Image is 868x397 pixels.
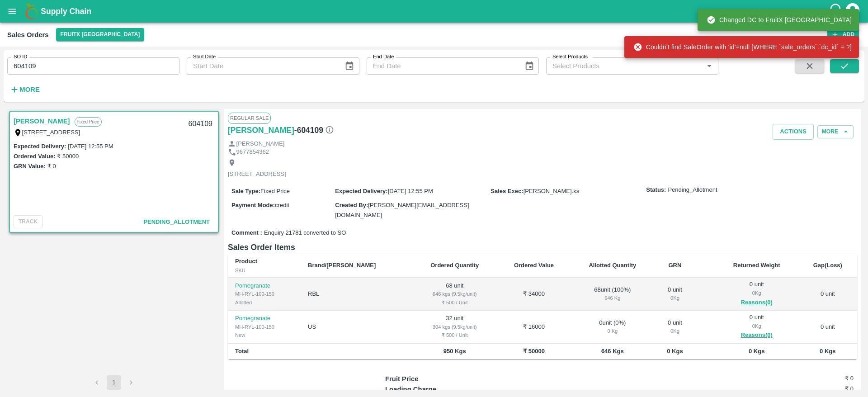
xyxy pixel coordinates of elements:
label: Comment : [231,229,262,237]
h6: Sales Order Items [228,241,857,254]
td: 0 unit [798,278,857,311]
b: Returned Weight [733,262,780,269]
span: Regular Sale [228,113,271,123]
td: 68 unit [412,278,497,311]
div: 304 kgs (9.5kg/unit) [420,323,490,331]
h6: ₹ 0 [775,384,854,393]
input: Select Products [549,60,701,72]
div: 0 unit [661,319,688,336]
label: Status: [646,186,666,194]
label: GRN Value: [14,163,46,170]
label: [STREET_ADDRESS] [22,129,80,136]
a: [PERSON_NAME] [228,124,294,137]
div: Sales Orders [7,29,49,41]
label: ₹ 0 [47,163,56,170]
div: MH-RYL-100-150 [235,323,293,331]
p: Loading Charge [385,384,502,394]
b: Ordered Quantity [430,262,479,269]
div: customer-support [829,3,844,19]
td: ₹ 16000 [497,311,571,344]
div: 0 Kg [722,322,791,330]
strong: More [19,86,40,93]
a: [PERSON_NAME] [14,115,70,127]
button: Select DC [56,28,145,41]
b: 0 Kgs [749,348,764,354]
div: New [235,331,293,339]
b: 0 Kgs [667,348,683,354]
label: Ordered Value: [14,153,55,160]
span: Pending_Allotment [143,218,210,225]
div: 0 unit ( 0 %) [578,319,647,336]
button: Reasons(0) [722,298,791,308]
div: 646 Kg [578,294,647,302]
b: Total [235,348,249,354]
b: Product [235,258,257,265]
button: More [7,82,42,97]
button: Choose date [521,57,538,75]
p: [PERSON_NAME] [236,140,285,148]
div: Allotted [235,298,293,307]
button: open drawer [2,1,23,22]
input: Enter SO ID [7,57,179,75]
label: Created By : [335,202,368,208]
span: Enquiry 21781 converted to SO [264,229,346,237]
b: Brand/[PERSON_NAME] [308,262,376,269]
b: Ordered Value [514,262,554,269]
div: ₹ 500 / Unit [420,331,490,339]
b: 950 Kgs [443,348,466,354]
td: RBL [301,278,412,311]
label: Payment Mode : [231,202,275,208]
label: Sales Exec : [491,188,523,194]
td: 0 unit [798,311,857,344]
label: Expected Delivery : [335,188,387,194]
label: SO ID [14,53,27,61]
b: Gap(Loss) [813,262,842,269]
b: Allotted Quantity [589,262,636,269]
div: 0 unit [722,280,791,307]
button: Choose date [341,57,358,75]
div: 0 Kg [722,289,791,297]
button: Open [703,60,715,72]
button: page 1 [107,375,121,390]
b: GRN [669,262,682,269]
h6: ₹ 0 [775,374,854,383]
div: 646 kgs (9.5kg/unit) [420,290,490,298]
div: 604109 [183,113,218,135]
nav: pagination navigation [88,375,140,390]
p: Pomegranate [235,282,293,290]
div: account of current user [844,2,861,21]
div: MH-RYL-100-150 [235,290,293,298]
div: SKU [235,266,293,274]
div: Changed DC to FruitX [GEOGRAPHIC_DATA] [707,12,852,28]
div: ₹ 500 / Unit [420,298,490,307]
label: End Date [373,53,394,61]
b: 0 Kgs [820,348,835,354]
label: Sale Type : [231,188,260,194]
div: 0 Kg [578,327,647,335]
span: Pending_Allotment [668,186,717,194]
td: ₹ 34000 [497,278,571,311]
div: 0 unit [722,313,791,340]
label: Select Products [552,53,588,61]
a: Supply Chain [41,5,829,18]
button: Reasons(0) [722,330,791,340]
input: Start Date [187,57,337,75]
div: 0 unit [661,286,688,302]
label: ₹ 50000 [57,153,79,160]
span: credit [275,202,289,208]
td: US [301,311,412,344]
input: End Date [367,57,517,75]
p: Fruit Price [385,374,502,384]
b: Supply Chain [41,7,91,16]
span: [PERSON_NAME][EMAIL_ADDRESS][DOMAIN_NAME] [335,202,469,218]
span: [PERSON_NAME].ks [524,188,580,194]
div: 68 unit ( 100 %) [578,286,647,302]
div: 0 Kg [661,327,688,335]
td: 32 unit [412,311,497,344]
label: [DATE] 12:55 PM [68,143,113,150]
label: Expected Delivery : [14,143,66,150]
p: Fixed Price [75,117,102,127]
div: Couldn't find SaleOrder with 'id'=null [WHERE `sale_orders`.`dc_id` = ?] [633,39,852,55]
b: 646 Kgs [601,348,624,354]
